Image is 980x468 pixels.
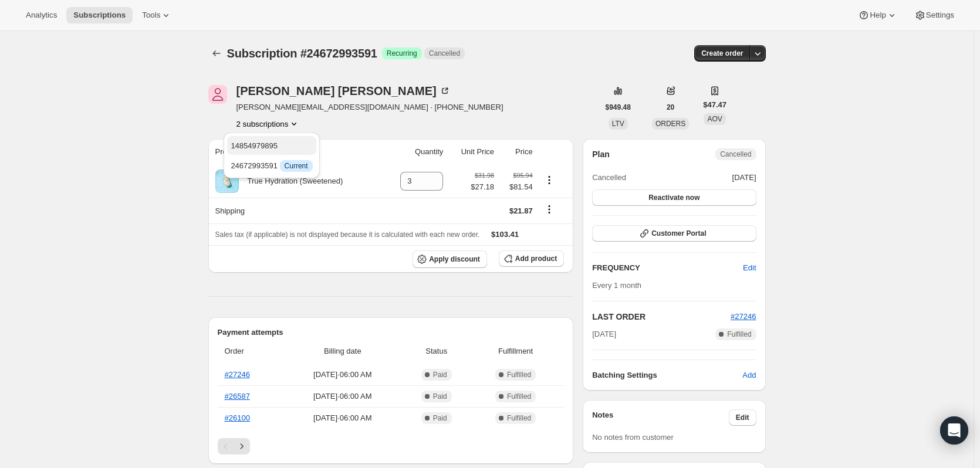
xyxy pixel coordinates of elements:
button: Reactivate now [592,189,756,206]
span: Edit [743,262,756,274]
span: $21.87 [509,206,533,215]
span: Subscription #24672993591 [227,47,377,60]
span: 20 [667,103,674,112]
span: $949.48 [606,103,631,112]
span: Fulfilled [507,413,531,423]
h3: Notes [592,409,729,426]
button: $949.48 [599,99,638,116]
button: #27246 [731,311,756,323]
span: Settings [926,11,954,20]
span: Create order [701,49,743,58]
a: #26587 [225,392,250,401]
span: $27.18 [471,181,494,193]
small: $31.98 [475,172,494,179]
span: [DATE] [592,328,616,340]
span: Paid [433,370,447,379]
span: Help [870,11,886,20]
button: Next [234,438,250,455]
h2: Plan [592,148,610,160]
span: No notes from customer [592,433,674,442]
button: 20 [660,99,681,116]
span: Fulfillment [474,345,557,357]
span: Add product [515,254,557,263]
span: Every 1 month [592,281,641,290]
span: Fulfilled [507,370,531,379]
span: Jeff Fluck [208,85,227,104]
th: Quantity [384,139,447,165]
span: [PERSON_NAME][EMAIL_ADDRESS][DOMAIN_NAME] · [PHONE_NUMBER] [236,101,503,113]
span: Current [285,161,308,171]
span: Billing date [286,345,398,357]
button: Analytics [19,7,64,23]
h2: FREQUENCY [592,262,743,274]
span: Analytics [26,11,57,20]
nav: Pagination [218,438,565,455]
span: [DATE] · 06:00 AM [286,369,398,381]
h2: LAST ORDER [592,311,731,323]
button: Edit [736,259,763,277]
span: $81.54 [501,181,533,193]
button: Apply discount [413,250,487,268]
span: Fulfilled [727,330,751,339]
span: Recurring [387,49,417,58]
span: Cancelled [429,49,460,58]
img: product img [215,169,239,193]
div: Open Intercom Messenger [940,416,968,445]
h6: Batching Settings [592,369,742,381]
a: #26100 [225,413,250,422]
span: ORDERS [655,120,685,128]
button: Create order [694,45,750,62]
th: Order [218,338,283,364]
h2: Payment attempts [218,327,565,338]
span: $103.41 [491,230,519,239]
button: Subscriptions [208,45,225,62]
button: Subscriptions [66,7,133,23]
span: Fulfilled [507,392,531,401]
a: #27246 [731,312,756,321]
button: Help [851,7,904,23]
span: Cancelled [720,150,751,159]
button: 14854979895 [227,136,316,155]
th: Unit Price [447,139,498,165]
span: Paid [433,413,447,423]
span: Subscriptions [73,11,126,20]
th: Shipping [208,198,384,223]
span: [DATE] · 06:00 AM [286,412,398,424]
button: Add [735,366,763,385]
span: Sales tax (if applicable) is not displayed because it is calculated with each new order. [215,230,480,239]
a: #27246 [225,370,250,379]
button: Settings [907,7,961,23]
span: Status [405,345,467,357]
button: Edit [729,409,756,426]
small: $95.94 [513,172,533,179]
span: [DATE] · 06:00 AM [286,391,398,402]
span: LTV [612,120,624,128]
span: Reactivate now [648,193,699,202]
th: Price [498,139,536,165]
span: Cancelled [592,172,626,184]
div: [PERSON_NAME] [PERSON_NAME] [236,85,451,97]
span: [DATE] [732,172,756,184]
button: Product actions [236,118,300,130]
button: Product actions [540,174,559,186]
span: AOV [707,115,722,123]
button: Customer Portal [592,225,756,242]
span: 14854979895 [231,141,278,150]
span: Apply discount [429,255,480,264]
span: Paid [433,392,447,401]
span: Edit [736,413,749,422]
span: Add [742,369,756,381]
button: Shipping actions [540,203,559,216]
span: Customer Portal [651,229,706,238]
button: Tools [135,7,179,23]
button: Add product [499,250,564,267]
button: 24672993591 InfoCurrent [227,156,316,175]
span: 24672993591 [231,161,312,170]
span: Tools [142,11,160,20]
th: Product [208,139,384,165]
span: $47.47 [703,99,726,111]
